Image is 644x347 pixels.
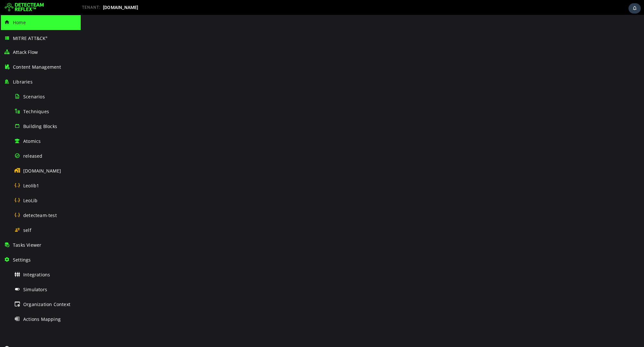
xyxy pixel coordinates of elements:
[629,3,641,14] div: Task Notifications
[23,227,31,233] span: self
[13,242,41,248] span: Tasks Viewer
[23,153,43,159] span: released
[23,272,50,278] span: Integrations
[23,94,45,100] span: Scenarios
[23,123,57,129] span: Building Blocks
[5,2,44,13] img: Detecteam logo
[23,212,57,218] span: detecteam-test
[13,79,33,85] span: Libraries
[13,49,38,55] span: Attack Flow
[23,197,37,203] span: LeoLib
[23,183,39,189] span: LeoIib1
[23,286,47,292] span: Simulators
[23,168,61,174] span: [DOMAIN_NAME]
[46,36,47,39] sup: ®
[13,64,61,70] span: Content Management
[23,138,41,144] span: Atomics
[103,5,138,10] span: [DOMAIN_NAME]
[23,108,49,114] span: Techniques
[82,5,100,10] span: TENANT:
[13,35,48,41] span: MITRE ATT&CK
[13,257,31,263] span: Settings
[23,316,61,322] span: Actions Mapping
[23,301,70,307] span: Organization Context
[13,19,26,25] span: Home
